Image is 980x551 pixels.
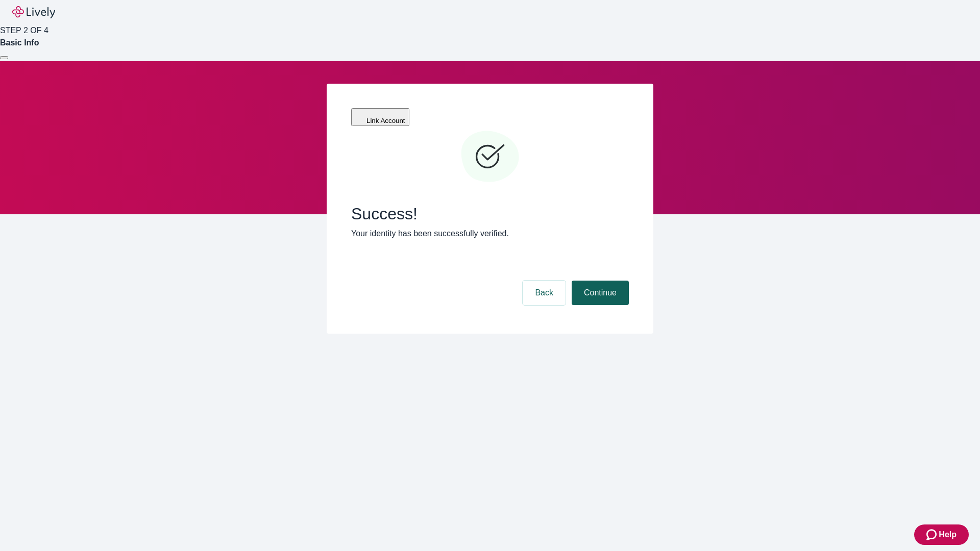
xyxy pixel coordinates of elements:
img: Lively [12,6,55,18]
button: Back [523,281,566,305]
button: Link Account [351,108,409,126]
span: Success! [351,204,629,223]
span: Help [939,529,957,541]
svg: Checkmark icon [459,127,521,188]
svg: Zendesk support icon [926,529,939,541]
button: Continue [572,281,629,305]
p: Your identity has been successfully verified. [351,228,629,240]
button: Zendesk support iconHelp [914,524,969,545]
